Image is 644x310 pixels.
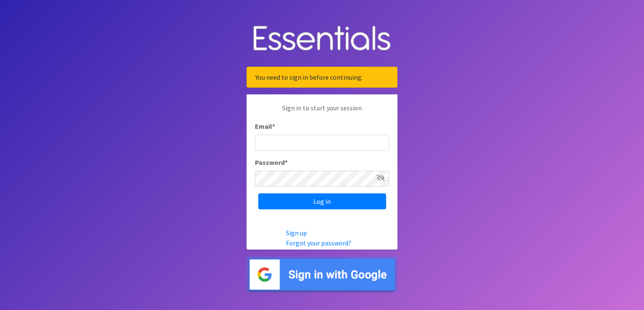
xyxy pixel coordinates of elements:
abbr: required [272,122,275,130]
img: Human Essentials [247,17,397,60]
a: Sign up [286,229,307,237]
input: Log in [258,193,386,209]
label: Email [255,121,275,131]
label: Password [255,157,288,167]
div: You need to sign in before continuing. [247,67,397,88]
abbr: required [285,158,288,167]
a: Forgot your password? [286,239,351,247]
p: Sign in to start your session [255,103,389,121]
img: Sign in with Google [247,256,397,293]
